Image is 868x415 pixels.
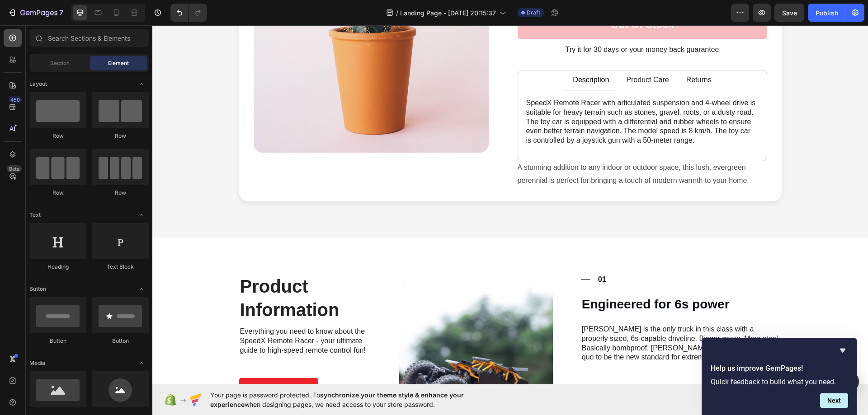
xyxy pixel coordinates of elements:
p: SpeedX Remote Racer with articulated suspension and 4-wheel drive is suitable for heavy terrain s... [374,73,606,120]
div: Undo/Redo [170,4,207,22]
button: Publish [808,4,846,22]
span: Landing Page - [DATE] 20:15:37 [400,8,496,18]
div: Row [92,132,149,140]
div: Text Block [92,263,149,271]
div: A stunning addition to any indoor or outdoor space, this lush, evergreen perennial is perfect for... [365,136,615,162]
p: 7 [59,7,63,18]
span: Draft [527,9,540,17]
p: Everything you need to know about the SpeedX Remote Racer - your ultimate guide to high-speed rem... [88,302,218,330]
iframe: Design area [152,25,868,384]
a: Shop Now [87,353,166,373]
button: 7 [4,4,67,22]
span: Save [782,9,797,17]
span: Toggle open [134,282,149,296]
span: Element [108,59,129,67]
div: Publish [816,8,838,18]
div: Beta [7,165,22,173]
div: Row [92,189,149,197]
h2: Help us improve GemPages! [711,363,848,374]
p: Product Care [474,50,516,60]
div: Button [92,337,149,345]
span: Section [50,59,70,67]
p: 01 [446,250,454,259]
span: Toggle open [134,356,149,370]
div: Help us improve GemPages! [711,345,848,408]
p: Returns [534,50,559,60]
span: Media [29,359,45,367]
span: Button [29,285,46,293]
span: / [396,8,398,18]
input: Search Sections & Elements [29,29,149,47]
div: Shop Now [108,358,144,368]
div: 450 [9,96,22,103]
p: Quick feedback to build what you need. [711,378,848,386]
span: Your page is password protected. To when designing pages, we need access to your store password. [210,390,499,409]
h2: Product Information [87,248,219,297]
span: Layout [29,80,47,88]
p: [PERSON_NAME] is the only truck in this class with a properly sized, 6s-capable driveline. Bigger... [429,299,628,337]
div: Button [29,337,86,345]
p: Description [420,50,457,60]
div: Heading [29,263,86,271]
span: Toggle open [134,208,149,222]
h3: Engineered for 6s power [429,270,629,288]
button: Next question [820,393,848,408]
div: Row [29,189,86,197]
div: Row [29,132,86,140]
span: synchronize your theme style & enhance your experience [210,391,464,408]
button: Save [774,4,804,22]
span: Text [29,211,41,219]
button: Hide survey [837,345,848,356]
span: Toggle open [134,77,149,91]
